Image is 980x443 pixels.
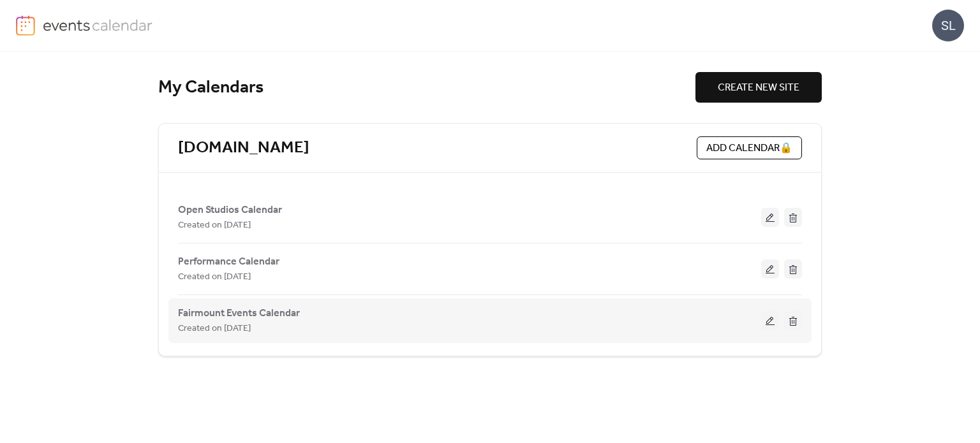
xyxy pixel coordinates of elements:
span: CREATE NEW SITE [718,80,799,96]
span: Created on [DATE] [178,218,251,233]
button: CREATE NEW SITE [695,72,822,103]
span: Performance Calendar [178,254,279,270]
span: Created on [DATE] [178,321,251,337]
span: Created on [DATE] [178,270,251,285]
a: Open Studios Calendar [178,207,282,214]
img: logo [16,15,35,36]
a: Performance Calendar [178,258,279,265]
img: logo-type [43,15,153,34]
a: [DOMAIN_NAME] [178,138,309,159]
div: SL [932,10,964,41]
span: Open Studios Calendar [178,203,282,218]
a: Fairmount Events Calendar [178,310,300,317]
div: My Calendars [158,76,695,99]
span: Fairmount Events Calendar [178,306,300,321]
